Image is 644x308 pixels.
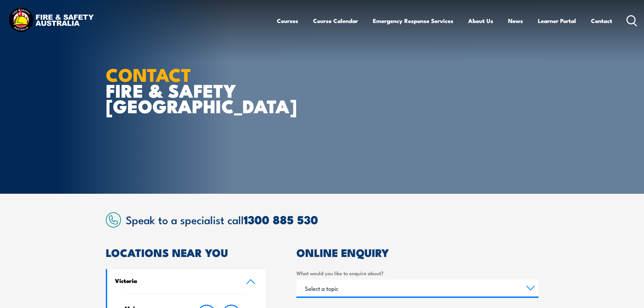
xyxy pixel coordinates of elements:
a: News [508,12,523,30]
label: What would you like to enquire about? [296,269,539,277]
a: Learner Portal [538,12,576,30]
a: 1300 885 530 [244,210,318,228]
h2: Speak to a specialist call [126,213,539,226]
h4: Victoria [115,277,236,284]
a: Victoria [107,269,266,294]
h2: LOCATIONS NEAR YOU [106,247,266,257]
a: Contact [591,12,612,30]
a: Course Calendar [313,12,358,30]
h1: FIRE & SAFETY [GEOGRAPHIC_DATA] [106,66,273,114]
a: Courses [277,12,298,30]
strong: CONTACT [106,60,191,88]
h2: ONLINE ENQUIRY [296,247,539,257]
a: About Us [468,12,493,30]
a: Emergency Response Services [373,12,453,30]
